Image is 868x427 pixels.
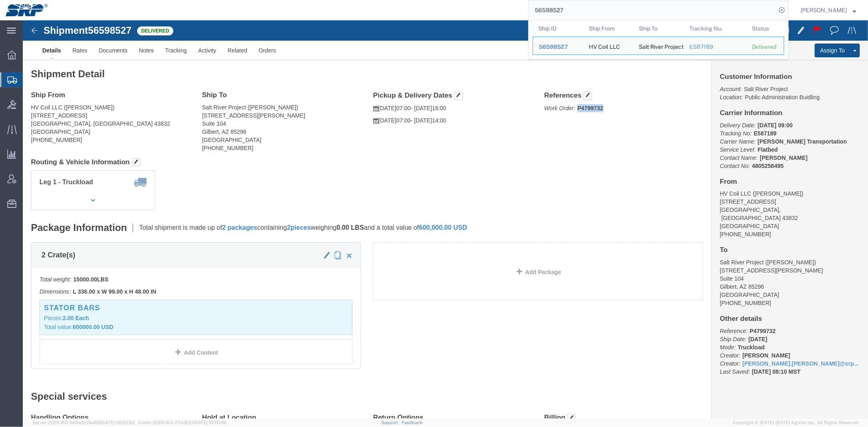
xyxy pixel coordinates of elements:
span: Client: 2025.18.0-27d3021 [138,420,226,425]
div: 56598527 [539,43,577,51]
a: Support [381,420,402,425]
div: Salt River Project [639,37,678,54]
span: [DATE] 09:52:52 [101,420,135,425]
th: Status [746,20,784,37]
button: [PERSON_NAME] [800,5,857,15]
span: 56598527 [539,44,568,50]
table: Search Results [533,20,788,59]
iframe: FS Legacy Container [23,20,868,418]
input: Search for shipment number, reference number [529,0,776,20]
span: Marissa Camacho [800,6,847,15]
a: Feedback [402,420,422,425]
div: HV Coil LLC [589,37,620,54]
th: Ship To [633,20,684,37]
th: Ship From [583,20,634,37]
th: Ship ID [533,20,583,37]
th: Tracking Nu. [684,20,747,37]
div: Delivered [752,43,778,51]
div: E587189 [689,43,741,51]
img: logo [6,4,48,16]
span: Server: 2025.18.0-bb0e0c2bd68 [33,420,135,425]
span: [DATE] 10:20:09 [193,420,226,425]
span: Copyright © [DATE]-[DATE] Agistix Inc., All Rights Reserved [733,419,858,426]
